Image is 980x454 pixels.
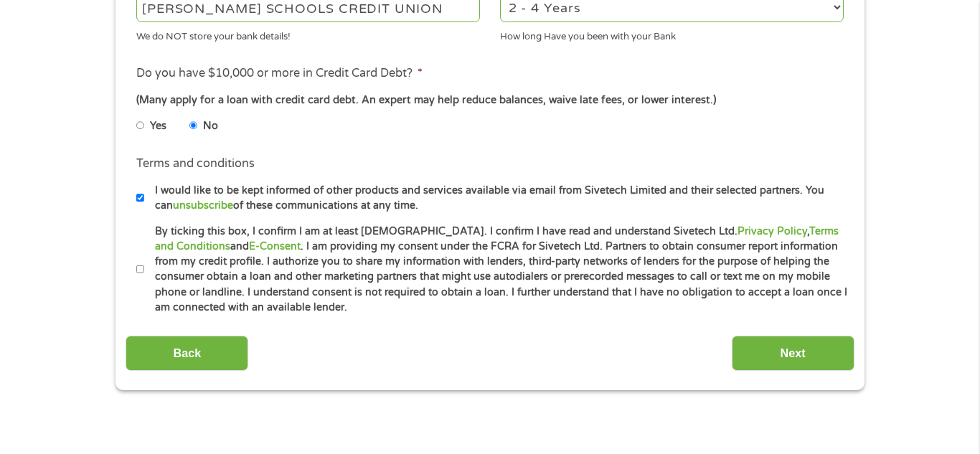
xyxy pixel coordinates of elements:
label: Yes [150,118,166,134]
div: We do NOT store your bank details! [136,24,480,44]
a: Terms and Conditions [155,225,839,252]
a: Privacy Policy [738,225,807,237]
a: unsubscribe [173,199,233,212]
label: By ticking this box, I confirm I am at least [DEMOGRAPHIC_DATA]. I confirm I have read and unders... [144,224,848,316]
label: No [203,118,218,134]
div: (Many apply for a loan with credit card debt. An expert may help reduce balances, waive late fees... [136,93,844,108]
a: E-Consent [249,240,301,252]
label: I would like to be kept informed of other products and services available via email from Sivetech... [144,183,848,214]
label: Terms and conditions [136,156,255,171]
input: Back [126,336,248,371]
label: Do you have $10,000 or more in Credit Card Debt? [136,66,423,81]
input: Next [732,336,854,371]
div: How long Have you been with your Bank [500,24,844,44]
